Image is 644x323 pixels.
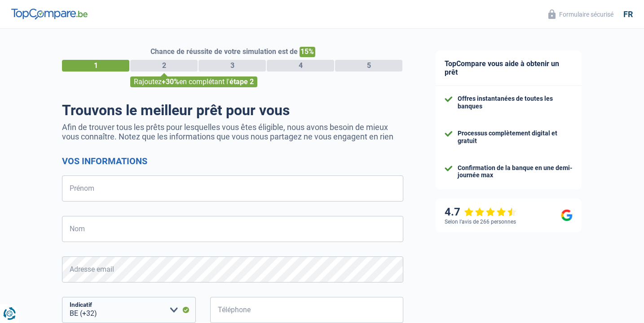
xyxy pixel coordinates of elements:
span: +30% [162,77,179,86]
button: Formulaire sécurisé [543,7,619,22]
div: 1 [62,60,129,72]
div: 3 [198,60,266,72]
div: Selon l’avis de 266 personnes [445,219,516,225]
span: 15% [300,47,315,57]
div: 4.7 [445,206,517,219]
div: 2 [130,60,198,72]
h2: Vos informations [62,156,403,166]
div: TopCompare vous aide à obtenir un prêt [436,50,582,86]
img: TopCompare Logo [11,9,88,19]
div: Rajoutez en complétant l' [130,76,257,87]
div: 5 [335,60,402,72]
input: 401020304 [210,297,403,323]
span: étape 2 [229,77,254,86]
div: fr [623,9,633,19]
div: Offres instantanées de toutes les banques [458,95,573,110]
div: 4 [267,60,334,72]
div: Processus complètement digital et gratuit [458,130,573,145]
p: Afin de trouver tous les prêts pour lesquelles vous êtes éligible, nous avons besoin de mieux vou... [62,122,403,141]
div: Confirmation de la banque en une demi-journée max [458,164,573,179]
span: Chance de réussite de votre simulation est de [150,47,298,56]
h1: Trouvons le meilleur prêt pour vous [62,102,403,119]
